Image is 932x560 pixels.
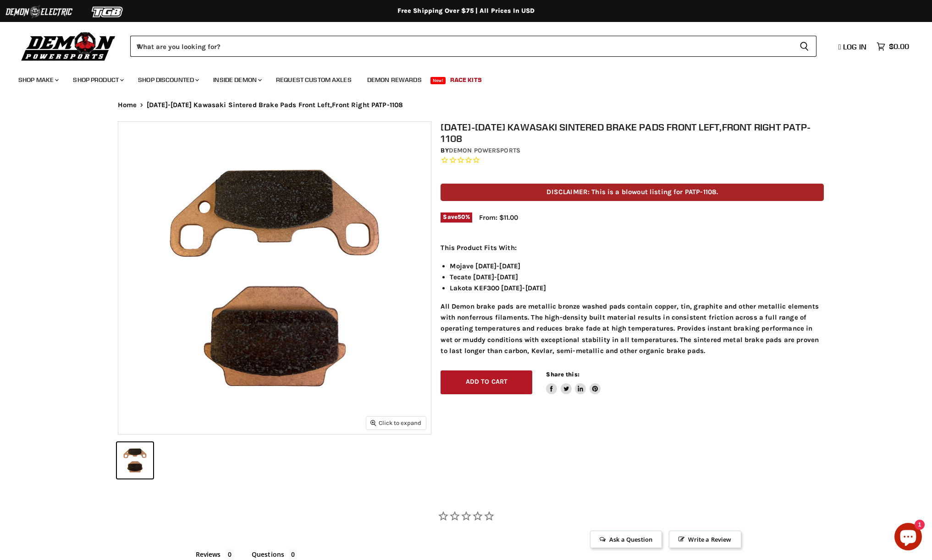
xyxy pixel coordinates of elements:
img: 1987-2003 Kawasaki Sintered Brake Pads Front Left,Front Right PATP-1108 [118,122,431,434]
span: Write a Review [669,531,741,548]
span: [DATE]-[DATE] Kawasaki Sintered Brake Pads Front Left,Front Right PATP-1108 [147,101,403,109]
span: New! [430,77,446,84]
a: Shop Make [11,71,64,89]
ul: Main menu [11,67,907,89]
span: 50 [458,213,465,220]
a: Demon Rewards [360,71,429,89]
div: All Demon brake pads are metallic bronze washed pads contain copper, tin, graphite and other meta... [441,242,824,356]
p: DISCLAIMER: This is a blowout listing for PATP-1108. [441,184,824,201]
h1: [DATE]-[DATE] Kawasaki Sintered Brake Pads Front Left,Front Right PATP-1108 [441,121,824,144]
div: Free Shipping Over $75 | All Prices In USD [99,7,833,15]
img: TGB Logo 2 [73,3,142,21]
a: Home [118,101,137,109]
a: Shop Discounted [131,71,204,89]
li: Lakota KEF300 [DATE]-[DATE] [450,283,824,294]
button: Search [792,36,816,57]
span: Add to cart [466,378,508,386]
span: Ask a Question [590,531,662,548]
div: by [441,146,824,156]
a: Request Custom Axles [269,71,358,89]
li: Mojave [DATE]-[DATE] [450,261,824,272]
form: Product [130,36,816,57]
button: Add to cart [441,370,532,395]
span: Click to expand [370,419,421,426]
a: $0.00 [872,40,914,53]
button: 1987-2003 Kawasaki Sintered Brake Pads Front Left,Front Right PATP-1108 thumbnail [117,442,153,478]
li: Tecate [DATE]-[DATE] [450,272,824,283]
span: Log in [843,42,866,51]
a: Race Kits [443,71,489,89]
a: Demon Powersports [449,147,520,154]
a: Shop Product [66,71,129,89]
img: Demon Electric Logo 2 [5,3,73,21]
nav: Breadcrumbs [99,101,833,109]
span: Share this: [546,371,579,378]
inbox-online-store-chat: Shopify online store chat [892,523,925,553]
img: Demon Powersports [18,30,119,62]
input: When autocomplete results are available use up and down arrows to review and enter to select [130,36,792,57]
span: Rated 0.0 out of 5 stars 0 reviews [441,156,824,165]
p: This Product Fits With: [441,242,824,253]
button: Click to expand [366,417,426,429]
a: Log in [834,43,872,51]
span: $0.00 [889,42,909,51]
aside: Share this: [546,370,601,395]
a: Inside Demon [206,71,267,89]
span: From: $11.00 [479,213,518,222]
span: Save % [441,212,472,223]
